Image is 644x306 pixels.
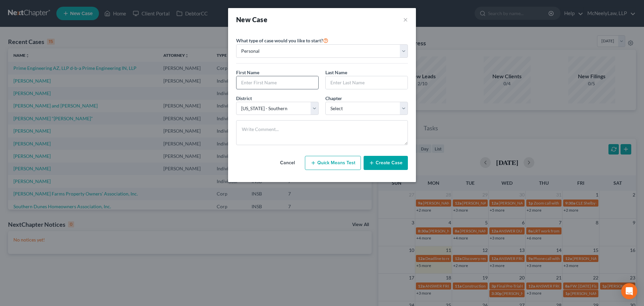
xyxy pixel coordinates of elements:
strong: New Case [236,15,267,24]
span: Last Name [325,70,347,75]
button: Cancel [273,156,302,170]
label: What type of case would you like to start? [236,36,328,44]
button: × [403,15,408,24]
span: District [236,95,252,101]
span: First Name [236,70,259,75]
span: Chapter [325,95,342,101]
div: Open Intercom Messenger [621,283,637,299]
input: Enter First Name [236,76,318,89]
input: Enter Last Name [326,76,408,89]
button: Create Case [364,156,408,170]
button: Quick Means Test [305,156,361,170]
